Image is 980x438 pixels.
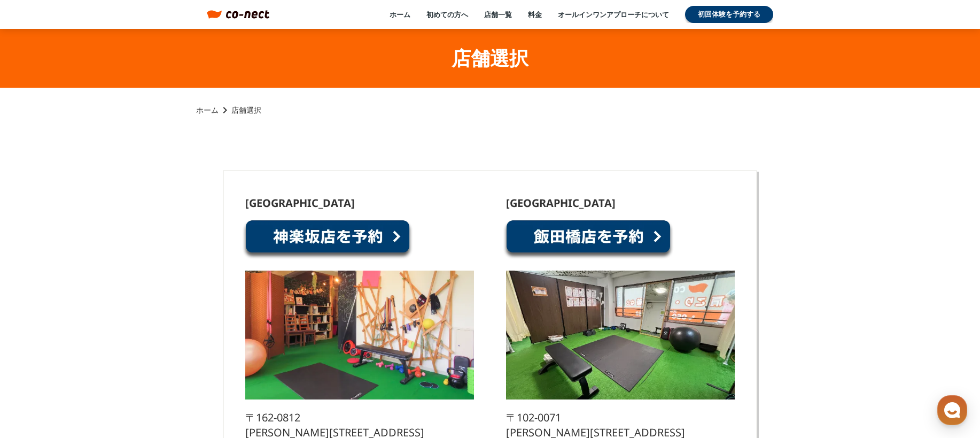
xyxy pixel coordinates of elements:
[390,10,410,19] a: ホーム
[231,105,261,116] p: 店舗選択
[245,198,355,209] p: [GEOGRAPHIC_DATA]
[506,198,616,209] p: [GEOGRAPHIC_DATA]
[685,6,773,23] a: 初回体験を予約する
[426,10,468,19] a: 初めての方へ
[528,10,542,19] a: 料金
[452,45,528,72] h1: 店舗選択
[484,10,512,19] a: 店舗一覧
[196,105,219,116] a: ホーム
[558,10,669,19] a: オールインワンアプローチについて
[219,104,231,117] i: keyboard_arrow_right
